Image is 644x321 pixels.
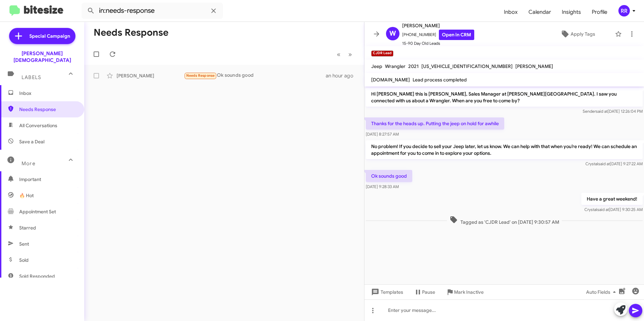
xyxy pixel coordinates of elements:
[439,30,474,40] a: Open in CRM
[523,2,556,22] a: Calendar
[454,286,484,298] span: Mark Inactive
[422,286,435,298] span: Pause
[447,216,562,225] span: Tagged as 'CJDR Lead' on [DATE] 9:30:57 AM
[586,2,613,22] a: Profile
[370,286,403,298] span: Templates
[515,63,553,69] span: [PERSON_NAME]
[22,74,41,80] span: Labels
[366,132,399,137] span: [DATE] 8:27:57 AM
[19,90,76,97] span: Inbox
[366,170,412,182] p: Ok sounds good
[385,63,406,69] span: Wrangler
[348,50,352,59] span: »
[596,109,608,114] span: said at
[371,77,410,83] span: [DOMAIN_NAME]
[389,28,396,39] span: W
[19,138,44,145] span: Save a Deal
[598,161,610,166] span: said at
[19,241,29,247] span: Sent
[584,207,643,212] span: Crystal [DATE] 9:30:25 AM
[402,22,474,30] span: [PERSON_NAME]
[402,40,474,47] span: 15-90 Day Old Leads
[421,63,513,69] span: [US_VEHICLE_IDENTIFICATION_NUMBER]
[585,161,643,166] span: Crystal [DATE] 9:27:22 AM
[413,77,467,83] span: Lead process completed
[618,5,630,16] div: RR
[19,273,55,280] span: Sold Responded
[19,257,29,263] span: Sold
[82,3,223,19] input: Search
[583,109,643,114] span: Sender [DATE] 12:26:04 PM
[556,2,586,22] a: Insights
[371,50,393,57] small: CJDR Lead
[186,73,215,78] span: Needs Response
[337,50,341,59] span: «
[19,176,76,183] span: Important
[117,72,184,79] div: [PERSON_NAME]
[94,27,168,38] h1: Needs Response
[333,47,345,61] button: Previous
[371,63,382,69] span: Jeep
[441,286,489,298] button: Mark Inactive
[571,28,595,40] span: Apply Tags
[597,207,609,212] span: said at
[326,72,359,79] div: an hour ago
[613,5,637,16] button: RR
[333,47,356,61] nav: Page navigation example
[22,160,35,167] span: More
[19,224,36,231] span: Starred
[402,30,474,40] span: [PHONE_NUMBER]
[409,286,441,298] button: Pause
[498,2,523,22] a: Inbox
[9,28,75,44] a: Special Campaign
[19,192,34,199] span: 🔥 Hot
[366,140,643,159] p: No problem! If you decide to sell your Jeep later, let us know. We can help with that when you’re...
[364,286,409,298] button: Templates
[344,47,356,61] button: Next
[581,286,624,298] button: Auto Fields
[581,193,643,205] p: Have a great weekend!
[366,184,399,189] span: [DATE] 9:28:33 AM
[19,122,57,129] span: All Conversations
[543,28,612,40] button: Apply Tags
[184,72,326,79] div: Ok sounds good
[19,106,76,113] span: Needs Response
[366,88,643,107] p: Hi [PERSON_NAME] this is [PERSON_NAME], Sales Manager at [PERSON_NAME][GEOGRAPHIC_DATA]. I saw yo...
[586,286,618,298] span: Auto Fields
[366,117,504,130] p: Thanks for the heads up. Putting the jeep on hold for awhile
[19,208,56,215] span: Appointment Set
[408,63,419,69] span: 2021
[29,33,70,39] span: Special Campaign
